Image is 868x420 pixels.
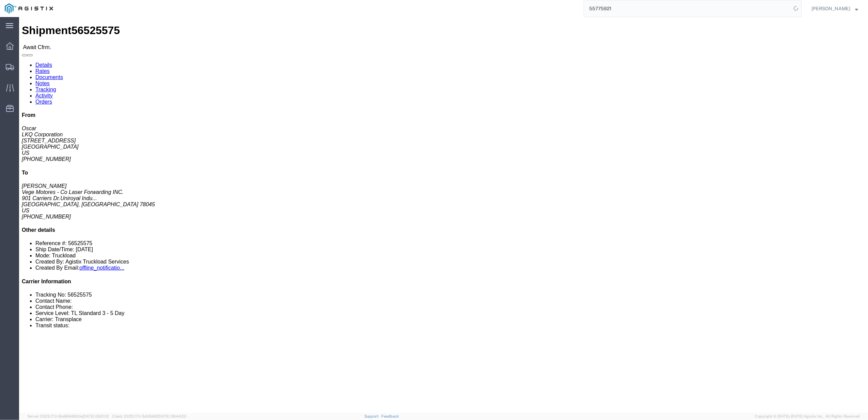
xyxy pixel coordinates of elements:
[112,414,186,418] span: Client: 2025.17.0-5dd568f
[19,17,868,413] iframe: FS Legacy Container
[811,4,858,13] button: [PERSON_NAME]
[584,0,791,17] input: Search for shipment number, reference number
[381,414,399,418] a: Feedback
[364,414,381,418] a: Support
[27,414,109,418] span: Server: 2025.17.0-16a969492de
[158,414,186,418] span: [DATE] 08:44:20
[811,5,850,12] span: Jorge Hinojosa
[755,414,860,419] span: Copyright © [DATE]-[DATE] Agistix Inc., All Rights Reserved
[5,3,53,14] img: logo
[82,414,109,418] span: [DATE] 09:51:12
